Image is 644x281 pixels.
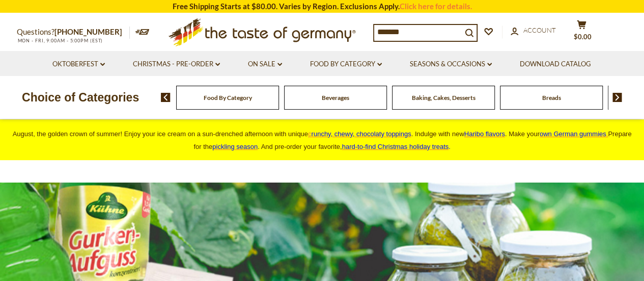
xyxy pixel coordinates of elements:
[17,25,130,39] p: Questions?
[248,59,282,70] a: On Sale
[133,59,220,70] a: Christmas - PRE-ORDER
[400,2,472,11] a: Click here for details.
[412,94,475,101] a: Baking, Cakes, Desserts
[574,33,592,41] span: $0.00
[322,94,349,101] a: Beverages
[342,143,449,150] a: hard-to-find Christmas holiday treats
[52,59,105,70] a: Oktoberfest
[540,130,608,138] a: own German gummies.
[464,130,505,138] a: Haribo flavors
[310,59,382,70] a: Food By Category
[311,130,411,138] span: runchy, chewy, chocolaty toppings
[612,93,622,102] img: next arrow
[13,130,632,150] span: August, the golden crown of summer! Enjoy your ice cream on a sun-drenched afternoon with unique ...
[54,27,122,36] a: [PHONE_NUMBER]
[342,143,451,150] span: .
[540,130,606,138] span: own German gummies
[410,59,492,70] a: Seasons & Occasions
[17,38,103,43] span: MON - FRI, 9:00AM - 5:00PM (EST)
[204,94,252,101] a: Food By Category
[520,59,591,70] a: Download Catalog
[567,20,597,45] button: $0.00
[161,93,171,102] img: previous arrow
[308,130,411,138] a: crunchy, chewy, chocolaty toppings
[511,25,556,36] a: Account
[542,94,561,101] a: Breads
[212,143,258,150] a: pickling season
[523,26,556,34] span: Account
